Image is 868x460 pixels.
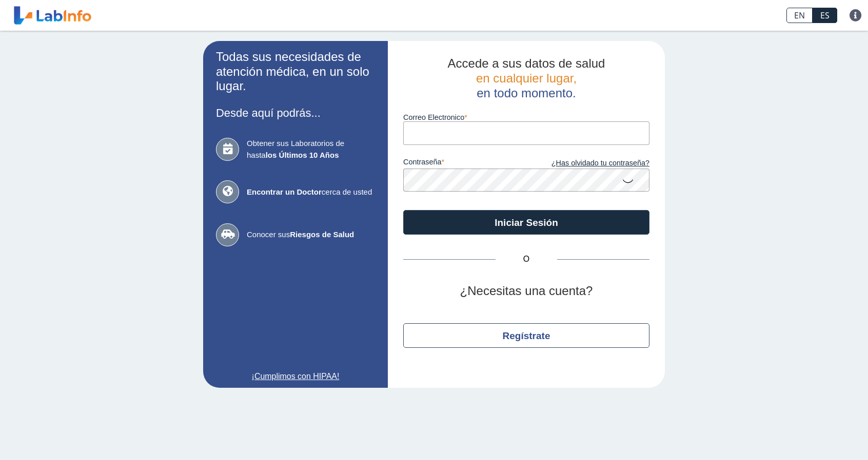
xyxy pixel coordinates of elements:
[247,229,375,241] span: Conocer sus
[448,56,605,70] span: Accede a sus datos de salud
[403,323,649,348] button: Regístrate
[403,284,649,299] h2: ¿Necesitas una cuenta?
[786,8,813,23] a: EN
[266,151,339,159] b: los Últimos 10 Años
[403,210,649,235] button: Iniciar Sesión
[247,186,375,198] span: cerca de usted
[290,230,354,239] b: Riesgos de Salud
[403,113,649,121] label: Correo Electronico
[403,158,526,169] label: contraseña
[247,138,375,161] span: Obtener sus Laboratorios de hasta
[526,158,649,169] a: ¿Has olvidado tu contraseña?
[496,253,557,265] span: O
[216,107,375,119] h3: Desde aquí podrás...
[216,50,375,94] h2: Todas sus necesidades de atención médica, en un solo lugar.
[813,8,837,23] a: ES
[477,86,576,100] span: en todo momento.
[247,187,322,196] b: Encontrar un Doctor
[476,71,577,85] span: en cualquier lugar,
[216,370,375,383] a: ¡Cumplimos con HIPAA!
